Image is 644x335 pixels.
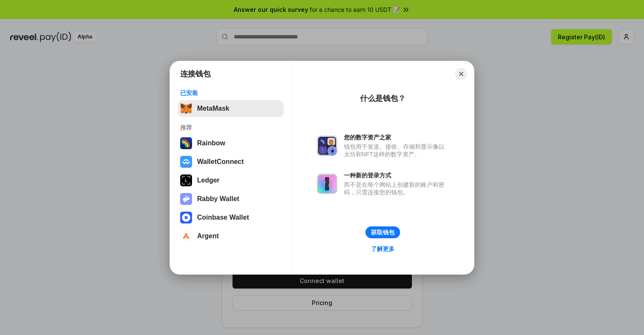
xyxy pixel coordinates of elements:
img: svg+xml,%3Csvg%20xmlns%3D%22http%3A%2F%2Fwww.w3.org%2F2000%2Fsvg%22%20fill%3D%22none%22%20viewBox... [180,193,192,205]
div: Rabby Wallet [197,195,239,203]
button: Coinbase Wallet [178,209,284,226]
h1: 连接钱包 [180,69,211,79]
div: 推荐 [180,124,281,131]
img: svg+xml,%3Csvg%20width%3D%22120%22%20height%3D%22120%22%20viewBox%3D%220%200%20120%20120%22%20fil... [180,137,192,149]
div: 而不是在每个网站上创建新的账户和密码，只需连接您的钱包。 [344,181,449,196]
button: MetaMask [178,100,284,117]
img: svg+xml,%3Csvg%20xmlns%3D%22http%3A%2F%2Fwww.w3.org%2F2000%2Fsvg%22%20fill%3D%22none%22%20viewBox... [317,174,337,194]
div: Argent [197,232,219,240]
div: 钱包用于发送、接收、存储和显示像以太坊和NFT这样的数字资产。 [344,143,449,158]
a: 了解更多 [366,243,400,254]
img: svg+xml,%3Csvg%20width%3D%2228%22%20height%3D%2228%22%20viewBox%3D%220%200%2028%2028%22%20fill%3D... [180,212,192,223]
button: Ledger [178,172,284,189]
button: 获取钱包 [365,226,400,238]
img: svg+xml,%3Csvg%20fill%3D%22none%22%20height%3D%2233%22%20viewBox%3D%220%200%2035%2033%22%20width%... [180,103,192,114]
button: Argent [178,228,284,245]
img: svg+xml,%3Csvg%20width%3D%2228%22%20height%3D%2228%22%20viewBox%3D%220%200%2028%2028%22%20fill%3D... [180,156,192,168]
div: WalletConnect [197,158,244,166]
div: 什么是钱包？ [360,93,406,103]
div: Coinbase Wallet [197,214,249,221]
div: 您的数字资产之家 [344,133,449,141]
div: 获取钱包 [371,229,395,236]
button: Rabby Wallet [178,191,284,207]
div: MetaMask [197,105,229,112]
button: Rainbow [178,135,284,152]
img: svg+xml,%3Csvg%20xmlns%3D%22http%3A%2F%2Fwww.w3.org%2F2000%2Fsvg%22%20fill%3D%22none%22%20viewBox... [317,136,337,156]
img: svg+xml,%3Csvg%20xmlns%3D%22http%3A%2F%2Fwww.w3.org%2F2000%2Fsvg%22%20width%3D%2228%22%20height%3... [180,174,192,186]
div: 一种新的登录方式 [344,172,449,179]
button: Close [455,68,467,80]
div: Ledger [197,177,219,184]
img: svg+xml,%3Csvg%20width%3D%2228%22%20height%3D%2228%22%20viewBox%3D%220%200%2028%2028%22%20fill%3D... [180,230,192,242]
div: 已安装 [180,89,281,97]
div: 了解更多 [371,245,395,253]
div: Rainbow [197,139,225,147]
button: WalletConnect [178,153,284,170]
